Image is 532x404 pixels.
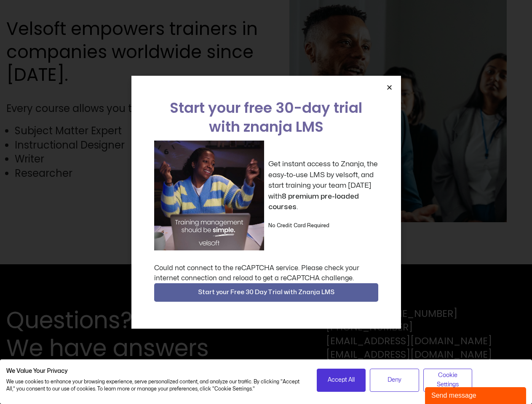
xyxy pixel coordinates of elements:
span: Deny [388,375,401,385]
h2: Start your free 30-day trial with znanja LMS [154,98,378,136]
button: Adjust cookie preferences [423,369,473,392]
strong: 8 premium pre-loaded courses [268,193,359,211]
a: Close [386,84,393,90]
button: Accept all cookies [317,369,366,392]
h2: We Value Your Privacy [6,367,304,375]
div: Could not connect to the reCAPTCHA service. Please check your internet connection and reload to g... [154,263,378,283]
span: Accept All [328,375,355,385]
img: a woman sitting at her laptop dancing [154,141,264,250]
strong: No Credit Card Required [268,223,329,228]
iframe: chat widget [425,385,528,404]
button: Start your Free 30 Day Trial with Znanja LMS [154,283,378,302]
span: Cookie Settings [429,371,467,390]
p: We use cookies to enhance your browsing experience, serve personalized content, and analyze our t... [6,378,304,393]
p: Get instant access to Znanja, the easy-to-use LMS by velsoft, and start training your team [DATE]... [268,159,378,213]
button: Deny all cookies [370,369,419,392]
span: Start your Free 30 Day Trial with Znanja LMS [198,287,334,298]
